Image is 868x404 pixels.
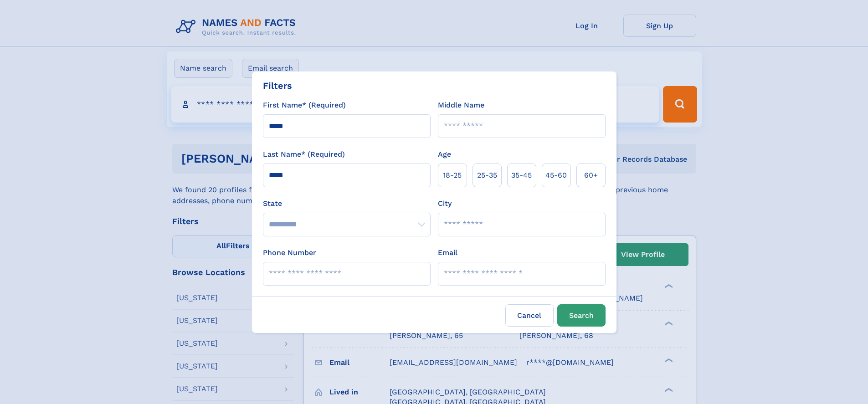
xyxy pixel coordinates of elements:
label: Email [438,247,457,258]
label: First Name* (Required) [263,100,346,111]
span: 60+ [584,170,598,181]
label: Middle Name [438,100,484,111]
label: City [438,198,452,209]
label: Phone Number [263,247,316,258]
span: 35‑45 [511,170,532,181]
div: Filters [263,79,292,92]
span: 25‑35 [477,170,497,181]
label: Age [438,149,451,160]
button: Search [557,304,606,327]
span: 45‑60 [545,170,567,181]
label: Last Name* (Required) [263,149,345,160]
span: 18‑25 [443,170,462,181]
label: State [263,198,431,209]
label: Cancel [505,304,554,327]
